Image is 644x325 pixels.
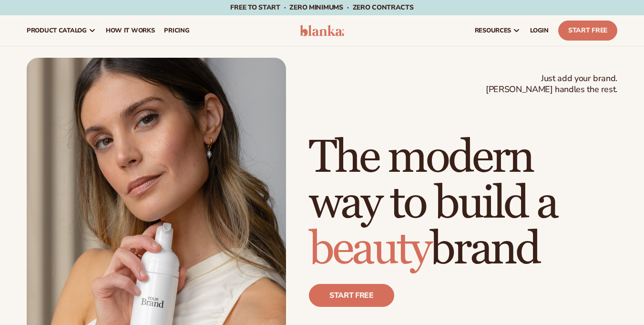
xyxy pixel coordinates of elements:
img: logo [300,25,345,36]
span: Just add your brand. [PERSON_NAME] handles the rest. [486,73,617,95]
a: Start Free [558,21,617,41]
a: Start free [309,284,394,307]
a: resources [470,15,525,46]
span: beauty [309,221,430,277]
a: How It Works [101,15,160,46]
span: How It Works [106,27,155,34]
span: LOGIN [530,27,549,34]
h1: The modern way to build a brand [309,135,617,273]
span: Free to start · ZERO minimums · ZERO contracts [230,3,413,12]
span: pricing [164,27,189,34]
span: resources [475,27,511,34]
a: pricing [159,15,194,46]
a: product catalog [22,15,101,46]
span: product catalog [27,27,87,34]
a: LOGIN [525,15,553,46]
